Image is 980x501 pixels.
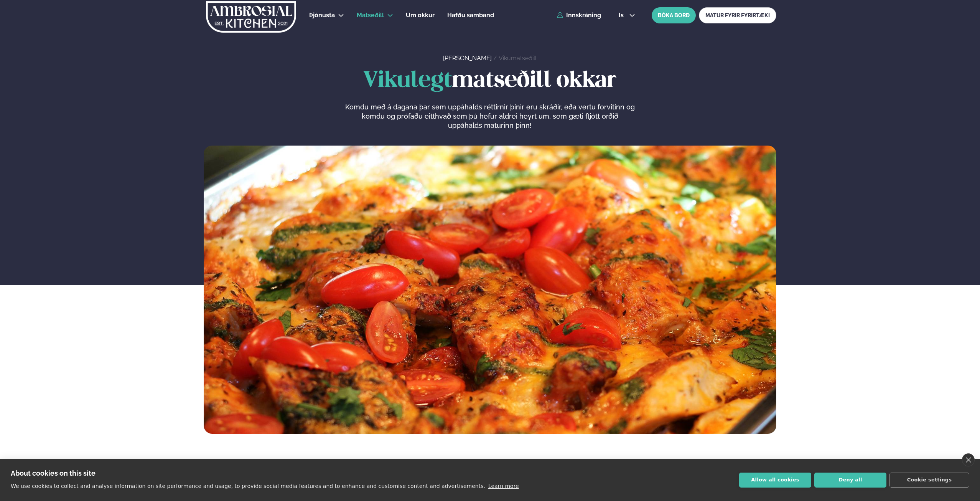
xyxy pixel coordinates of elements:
a: Um okkur [406,11,435,20]
a: Matseðill [357,11,384,20]
span: / [493,55,499,62]
strong: About cookies on this site [11,469,96,477]
span: is [619,12,626,18]
button: Cookie settings [889,473,969,488]
p: We use cookies to collect and analyse information on site performance and usage, to provide socia... [11,483,485,489]
p: Komdu með á dagana þar sem uppáhalds réttirnir þínir eru skráðir, eða vertu forvitinn og komdu og... [345,103,635,130]
button: Deny all [814,473,886,488]
a: [PERSON_NAME] [443,55,492,62]
a: MATUR FYRIR FYRIRTÆKI [699,7,776,23]
img: image alt [204,146,776,434]
span: Þjónusta [309,12,335,19]
span: Vikulegt [363,70,452,91]
h1: matseðill okkar [204,69,776,93]
button: BÓKA BORÐ [652,7,696,23]
button: is [613,12,641,18]
span: Matseðill [357,12,384,19]
a: Learn more [488,483,519,489]
span: Um okkur [406,12,435,19]
a: close [962,453,975,466]
img: logo [205,1,297,33]
span: Hafðu samband [447,12,494,19]
button: Allow all cookies [739,473,811,488]
a: Innskráning [557,12,601,19]
a: Þjónusta [309,11,335,20]
a: Hafðu samband [447,11,494,20]
a: Vikumatseðill [499,55,537,62]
